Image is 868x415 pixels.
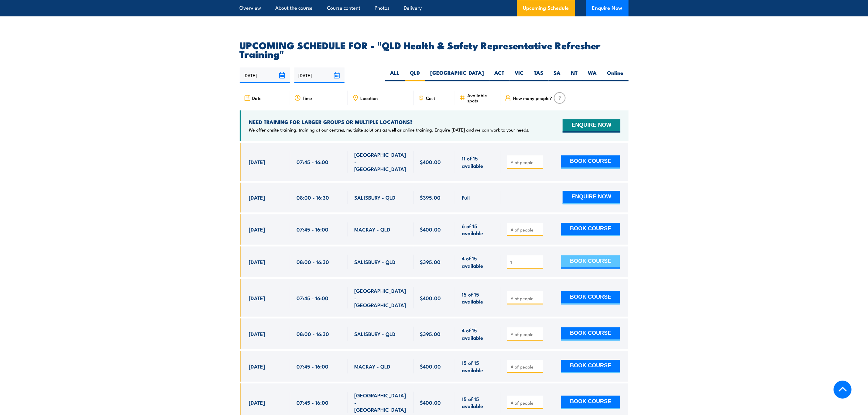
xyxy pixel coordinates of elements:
[249,258,265,265] span: [DATE]
[563,119,620,132] button: ENQUIRE NOW
[355,363,391,370] span: MACKAY - QLD
[510,364,541,370] input: # of people
[249,330,265,337] span: [DATE]
[561,396,620,409] button: BOOK COURSE
[303,95,312,101] span: Time
[561,327,620,341] button: BOOK COURSE
[462,194,470,201] span: Full
[249,294,265,301] span: [DATE]
[529,69,549,81] label: TAS
[462,359,494,373] span: 15 of 15 available
[297,226,329,233] span: 07:45 - 16:00
[249,226,265,233] span: [DATE]
[297,258,329,265] span: 08:00 - 16:30
[240,41,629,58] h2: UPCOMING SCHEDULE FOR - "QLD Health & Safety Representative Refresher Training"
[361,95,378,101] span: Location
[420,363,441,370] span: $400.00
[297,399,329,406] span: 07:45 - 16:00
[420,194,441,201] span: $395.00
[420,294,441,301] span: $400.00
[561,360,620,373] button: BOOK COURSE
[252,95,262,101] span: Date
[355,330,396,337] span: SALISBURY - QLD
[249,399,265,406] span: [DATE]
[249,127,530,133] p: We offer onsite training, training at our centres, multisite solutions as well as online training...
[583,69,602,81] label: WA
[355,392,407,413] span: [GEOGRAPHIC_DATA] - [GEOGRAPHIC_DATA]
[566,69,583,81] label: NT
[249,118,530,125] h4: NEED TRAINING FOR LARGER GROUPS OR MULTIPLE LOCATIONS?
[462,327,494,341] span: 4 of 15 available
[510,227,541,233] input: # of people
[420,399,441,406] span: $400.00
[561,255,620,269] button: BOOK COURSE
[426,95,435,101] span: Cost
[297,194,329,201] span: 08:00 - 16:30
[462,155,494,169] span: 11 of 15 available
[561,291,620,304] button: BOOK COURSE
[355,287,407,308] span: [GEOGRAPHIC_DATA] - [GEOGRAPHIC_DATA]
[425,69,489,81] label: [GEOGRAPHIC_DATA]
[510,295,541,301] input: # of people
[420,330,441,337] span: $395.00
[563,191,620,204] button: ENQUIRE NOW
[462,395,494,410] span: 15 of 15 available
[355,258,396,265] span: SALISBURY - QLD
[240,67,290,83] input: From date
[405,69,425,81] label: QLD
[561,155,620,169] button: BOOK COURSE
[489,69,510,81] label: ACT
[249,194,265,201] span: [DATE]
[297,330,329,337] span: 08:00 - 16:30
[510,400,541,406] input: # of people
[549,69,566,81] label: SA
[602,69,629,81] label: Online
[249,158,265,165] span: [DATE]
[510,259,541,265] input: # of people
[462,255,494,269] span: 4 of 15 available
[462,222,494,237] span: 6 of 15 available
[294,67,345,83] input: To date
[513,95,552,101] span: How many people?
[385,69,405,81] label: ALL
[510,69,529,81] label: VIC
[355,226,391,233] span: MACKAY - QLD
[297,363,329,370] span: 07:45 - 16:00
[355,151,407,172] span: [GEOGRAPHIC_DATA] - [GEOGRAPHIC_DATA]
[510,331,541,337] input: # of people
[297,158,329,165] span: 07:45 - 16:00
[420,158,441,165] span: $400.00
[355,194,396,201] span: SALISBURY - QLD
[467,93,496,103] span: Available spots
[249,363,265,370] span: [DATE]
[420,226,441,233] span: $400.00
[462,291,494,305] span: 15 of 15 available
[297,294,329,301] span: 07:45 - 16:00
[561,223,620,236] button: BOOK COURSE
[510,159,541,165] input: # of people
[420,258,441,265] span: $395.00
